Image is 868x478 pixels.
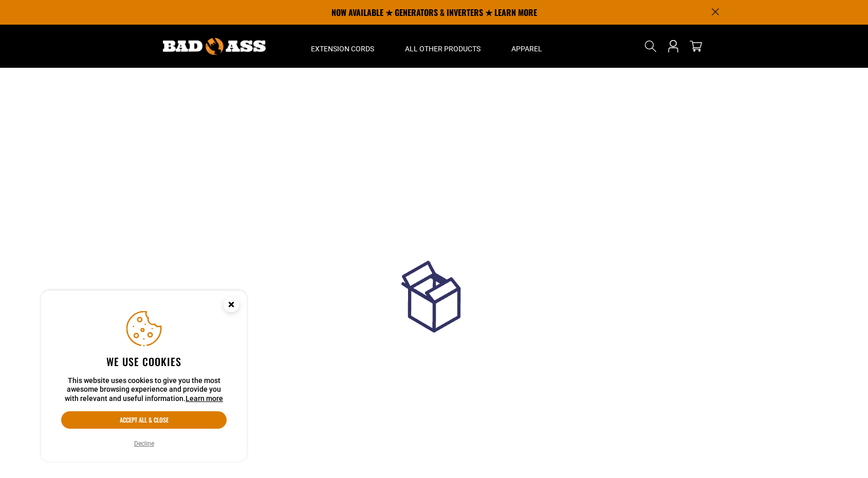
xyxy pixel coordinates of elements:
[296,25,390,68] summary: Extension Cords
[61,376,227,404] p: This website uses cookies to give you the most awesome browsing experience and provide you with r...
[186,394,223,403] a: Learn more
[367,240,501,374] img: loadingGif.gif
[642,38,659,54] summary: Search
[163,38,266,55] img: Bad Ass Extension Cords
[61,355,227,368] h2: We use cookies
[511,44,542,53] span: Apparel
[496,25,558,68] summary: Apparel
[41,291,247,462] aside: Cookie Consent
[405,44,481,53] span: All Other Products
[134,439,154,448] button: Decline
[311,44,374,53] span: Extension Cords
[61,411,227,429] button: Accept all & close
[390,25,496,68] summary: All Other Products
